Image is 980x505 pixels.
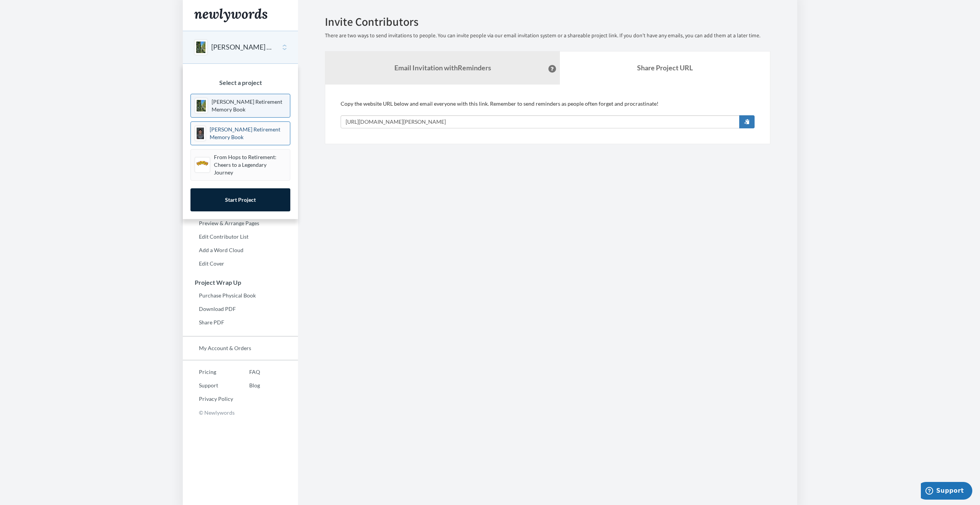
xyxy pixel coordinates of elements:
a: Download PDF [183,303,298,315]
a: FAQ [233,366,260,378]
b: Share Project URL [637,63,693,72]
a: [PERSON_NAME] Retirement Memory Book [190,94,290,118]
p: From Hops to Retirement: Cheers to a Legendary Journey [214,153,286,176]
p: [PERSON_NAME] Retirement Memory Book [212,98,286,113]
h3: Select a project [190,79,290,86]
p: © Newlywords [183,407,298,419]
a: [PERSON_NAME] Retirement Memory Book [190,121,290,145]
a: Pricing [183,366,233,378]
button: [PERSON_NAME] Retirement Memory Book [211,42,273,52]
a: From Hops to Retirement: Cheers to a Legendary Journey [190,149,290,181]
div: Copy the website URL below and email everyone with this link. Remember to send reminders as peopl... [341,100,755,128]
p: [PERSON_NAME] Retirement Memory Book [210,126,286,141]
a: My Account & Orders [183,342,298,354]
a: Add a Word Cloud [183,244,298,256]
h3: Project Wrap Up [183,279,298,286]
a: Share PDF [183,317,298,328]
a: Purchase Physical Book [183,290,298,301]
a: Preview & Arrange Pages [183,218,298,229]
iframe: Opens a widget where you can chat to one of our agents [921,482,972,501]
a: Start Project [190,188,290,211]
p: There are two ways to send invitations to people. You can invite people via our email invitation ... [325,32,770,40]
a: Blog [233,380,260,391]
img: Newlywords logo [194,8,267,22]
a: Privacy Policy [183,393,233,405]
h2: Invite Contributors [325,15,770,28]
strong: Email Invitation with Reminders [394,63,491,72]
a: Support [183,380,233,391]
a: Edit Cover [183,258,298,269]
a: Edit Contributor List [183,231,298,243]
